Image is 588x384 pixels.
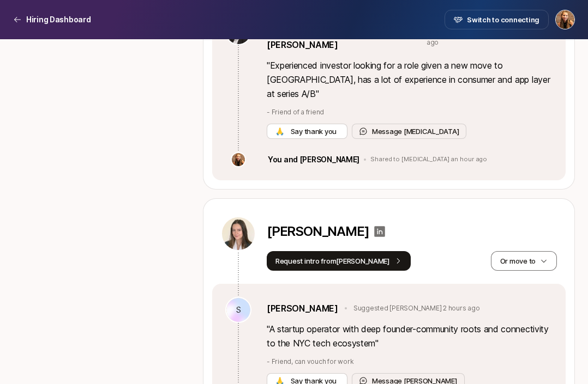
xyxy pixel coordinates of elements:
button: Or move to [491,251,557,271]
span: 🙏 [275,126,284,137]
p: Hiring Dashboard [26,13,91,26]
button: 🙏 Say thank you [267,124,347,139]
img: c777a5ab_2847_4677_84ce_f0fc07219358.jpg [232,153,245,166]
img: Katie Reiner [556,10,574,29]
p: You and [PERSON_NAME] [268,153,359,166]
button: Katie Reiner [555,10,575,29]
button: Message [MEDICAL_DATA] [352,124,466,139]
p: Shared to [MEDICAL_DATA] an hour ago [370,156,487,163]
p: " Experienced investor looking for a role given a new move to [GEOGRAPHIC_DATA], has a lot of exp... [267,58,553,101]
p: - Friend of a friend [267,107,553,117]
p: S [236,303,241,316]
a: [PERSON_NAME] [267,301,338,315]
p: Suggested [PERSON_NAME] 2 hours ago [353,303,480,313]
p: " A startup operator with deep founder-community roots and connectivity to the NYC tech ecosystem " [267,322,553,350]
p: - Friend, can vouch for work [267,357,553,367]
button: Switch to connecting [445,10,549,29]
span: Say thank you [289,126,339,137]
span: Switch to connecting [467,14,539,25]
img: cd64f677_c4ce_40eb_b1a2_56856f24c020.jpg [222,217,255,250]
p: [PERSON_NAME] [267,224,369,239]
button: Request intro from[PERSON_NAME] [267,251,411,271]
